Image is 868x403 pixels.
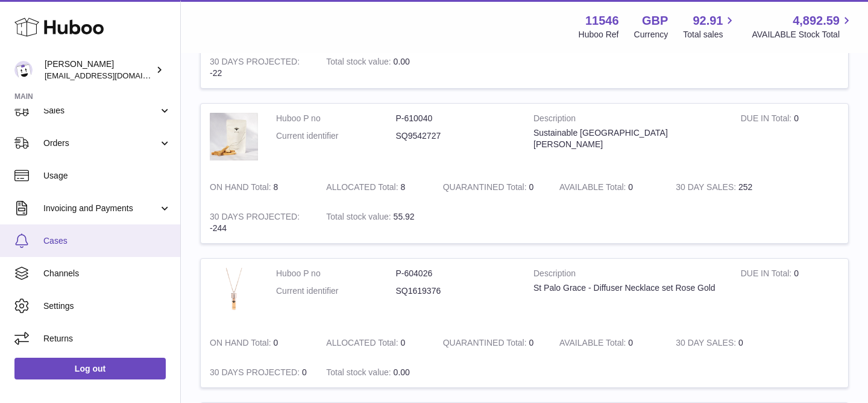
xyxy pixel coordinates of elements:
strong: 30 DAYS PROJECTED [210,57,300,69]
div: [PERSON_NAME] [45,59,153,81]
strong: ON HAND Total [210,338,274,351]
span: Sales [43,105,159,116]
td: 0 [317,328,433,358]
strong: Total stock value [326,212,393,224]
img: Info@stpalo.com [14,61,33,79]
td: -22 [201,47,317,88]
span: AVAILABLE Stock Total [752,29,854,40]
strong: 30 DAYS PROJECTED [210,367,302,380]
strong: Description [533,113,723,127]
dt: Huboo P no [276,268,396,279]
span: Usage [43,170,171,182]
div: Huboo Ref [579,29,619,40]
strong: QUARANTINED Total [443,338,529,351]
strong: AVAILABLE Total [559,338,628,351]
strong: ON HAND Total [210,182,274,195]
strong: QUARANTINED Total [443,182,529,195]
span: Returns [43,333,171,344]
strong: ALLOCATED Total [326,338,400,351]
div: St Palo Grace - Diffuser Necklace set Rose Gold [533,282,723,294]
td: 252 [667,173,783,202]
strong: Description [533,268,723,282]
span: Total sales [683,29,737,40]
span: 0.00 [394,367,410,377]
dd: SQ1619376 [396,285,516,297]
a: Log out [14,358,166,379]
td: 0 [732,259,848,328]
dd: SQ9542727 [396,130,516,142]
span: 55.92 [394,212,415,221]
dt: Huboo P no [276,113,396,124]
strong: 30 DAY SALES [676,338,738,351]
strong: Total stock value [326,57,393,69]
div: Currency [634,29,668,40]
span: 0.00 [394,57,410,66]
img: product image [210,113,258,160]
span: Orders [43,138,159,149]
strong: ALLOCATED Total [326,182,400,195]
span: Cases [43,235,171,247]
td: 0 [201,358,317,387]
img: product image [210,268,258,316]
span: Invoicing and Payments [43,203,159,214]
td: 0 [550,173,667,202]
span: Settings [43,300,171,312]
strong: AVAILABLE Total [559,182,628,195]
td: 0 [667,328,783,358]
strong: GBP [642,13,668,29]
dd: P-610040 [396,113,516,124]
span: 4,892.59 [793,13,840,29]
a: 92.91 Total sales [683,13,737,40]
td: 8 [317,173,433,202]
td: 0 [201,328,317,358]
a: 4,892.59 AVAILABLE Stock Total [752,13,854,40]
span: 0 [529,182,534,192]
span: Channels [43,268,171,279]
span: 0 [529,338,534,347]
dt: Current identifier [276,285,396,297]
td: 8 [201,173,317,202]
td: -244 [201,202,317,243]
strong: 30 DAYS PROJECTED [210,212,300,224]
strong: DUE IN Total [741,113,794,126]
span: [EMAIL_ADDRESS][DOMAIN_NAME] [45,71,177,80]
div: Sustainable [GEOGRAPHIC_DATA][PERSON_NAME] [533,127,723,150]
dd: P-604026 [396,268,516,279]
span: 92.91 [693,13,723,29]
strong: Total stock value [326,367,393,380]
dt: Current identifier [276,130,396,142]
strong: 11546 [585,13,619,29]
td: 0 [550,328,667,358]
strong: DUE IN Total [741,268,794,281]
strong: 30 DAY SALES [676,182,738,195]
td: 0 [732,104,848,173]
